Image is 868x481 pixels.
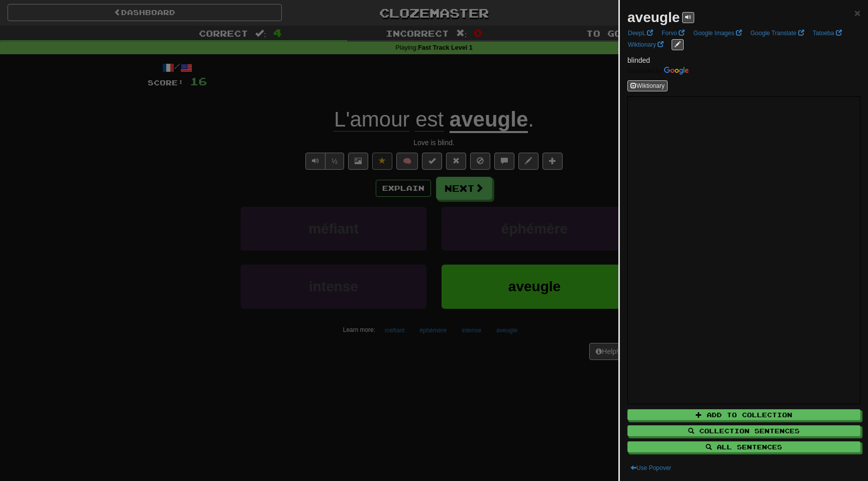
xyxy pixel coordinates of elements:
[627,441,860,452] button: All Sentences
[854,8,860,18] button: Close
[854,7,860,19] span: ×
[747,28,807,39] a: Google Translate
[672,39,684,50] button: edit links
[627,80,668,91] button: Wiktionary
[627,56,650,64] span: blinded
[627,462,674,473] button: Use Popover
[627,67,689,75] img: Color short
[690,28,745,39] a: Google Images
[627,425,860,436] button: Collection Sentences
[625,28,656,39] a: DeepL
[810,28,845,39] a: Tatoeba
[627,409,860,420] button: Add to Collection
[659,28,688,39] a: Forvo
[625,39,667,50] a: Wiktionary
[627,10,680,25] strong: aveugle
